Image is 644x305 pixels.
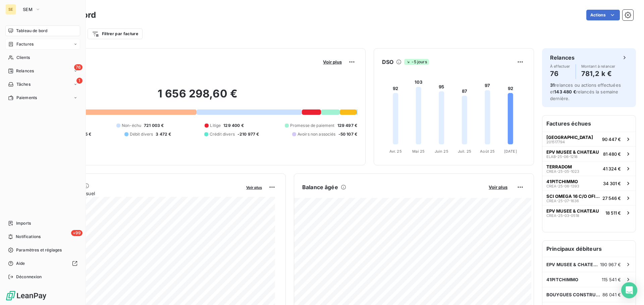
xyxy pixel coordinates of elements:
[504,149,517,154] tspan: [DATE]
[550,64,570,68] span: À effectuer
[550,68,570,79] h4: 76
[542,161,636,176] button: TERRADOMCREA-25-05-102341 324 €
[16,81,31,87] span: Tâches
[546,149,599,155] span: EPV MUSEE & CHATEAU
[5,258,80,269] a: Aide
[323,59,342,65] span: Voir plus
[74,64,83,70] span: 76
[246,185,262,190] span: Voir plus
[16,55,30,61] span: Clients
[546,155,578,159] span: ELAB-25-06-1218
[546,179,578,184] span: 41PITCHIMMO
[546,184,579,188] span: CREA-25-06-1393
[16,260,25,266] span: Aide
[210,123,221,129] span: Litige
[16,220,31,226] span: Imports
[546,214,579,218] span: CREA-25-03-0518
[581,68,615,79] h4: 781,2 k €
[586,10,620,20] button: Actions
[546,262,600,267] span: EPV MUSEE & CHATEAU
[290,123,335,129] span: Promesse de paiement
[542,132,636,146] button: [GEOGRAPHIC_DATA]20151779490 447 €
[404,59,429,65] span: -5 jours
[605,210,621,216] span: 18 511 €
[16,247,62,253] span: Paramètres et réglages
[546,208,599,214] span: EPV MUSEE & CHATEAU
[223,123,244,129] span: 129 400 €
[298,131,336,137] span: Avoirs non associés
[602,277,621,282] span: 115 541 €
[602,137,621,142] span: 90 447 €
[122,123,141,129] span: Non-échu
[338,131,357,137] span: -50 107 €
[602,196,621,201] span: 27 546 €
[302,183,338,191] h6: Balance âgée
[16,274,42,280] span: Déconnexion
[546,194,600,199] span: SCI OMEGA 16 C/O OFI-INVEST
[16,234,41,240] span: Notifications
[546,164,572,169] span: TERRADOM
[600,262,621,267] span: 190 967 €
[389,149,402,154] tspan: Avr. 25
[603,181,621,186] span: 34 301 €
[244,184,264,190] button: Voir plus
[546,199,579,203] span: CREA-25-07-1636
[210,131,235,137] span: Crédit divers
[546,277,579,282] span: 41PITCHIMMO
[546,292,602,297] span: BOUYGUES CONSTRUCTION IDF GUYANCOUR
[237,131,259,137] span: -210 977 €
[23,7,33,12] span: SEM
[71,230,83,236] span: +99
[550,54,575,62] h6: Relances
[16,28,47,34] span: Tableau de bord
[621,282,637,298] div: Open Intercom Messenger
[435,149,448,154] tspan: Juin 25
[602,292,621,297] span: 86 041 €
[38,190,241,197] span: Chiffre d'affaires mensuel
[5,290,47,301] img: Logo LeanPay
[16,95,37,101] span: Paiements
[546,135,593,140] span: [GEOGRAPHIC_DATA]
[550,82,621,101] span: relances ou actions effectuées et relancés la semaine dernière.
[487,184,509,190] button: Voir plus
[16,41,34,47] span: Factures
[5,4,16,15] div: SE
[550,82,555,88] span: 31
[554,89,576,94] span: 143 480 €
[76,78,83,84] span: 1
[321,59,344,65] button: Voir plus
[156,131,171,137] span: 3 472 €
[38,87,357,107] h2: 1 656 298,60 €
[489,184,507,190] span: Voir plus
[337,123,357,129] span: 129 497 €
[382,58,393,66] h6: DSO
[542,241,636,257] h6: Principaux débiteurs
[546,169,579,173] span: CREA-25-05-1023
[603,151,621,157] span: 81 480 €
[542,146,636,161] button: EPV MUSEE & CHATEAUELAB-25-06-121881 480 €
[480,149,495,154] tspan: Août 25
[144,123,164,129] span: 721 003 €
[458,149,471,154] tspan: Juil. 25
[542,205,636,220] button: EPV MUSEE & CHATEAUCREA-25-03-051818 511 €
[88,28,143,39] button: Filtrer par facture
[542,176,636,190] button: 41PITCHIMMOCREA-25-06-139334 301 €
[603,166,621,171] span: 41 324 €
[542,190,636,205] button: SCI OMEGA 16 C/O OFI-INVESTCREA-25-07-163627 546 €
[130,131,153,137] span: Débit divers
[412,149,425,154] tspan: Mai 25
[542,116,636,132] h6: Factures échues
[546,140,565,144] span: 201517794
[16,68,34,74] span: Relances
[581,64,615,68] span: Montant à relancer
